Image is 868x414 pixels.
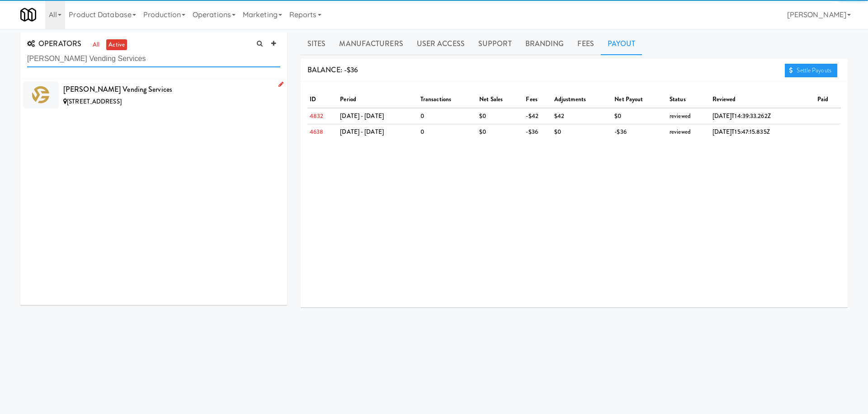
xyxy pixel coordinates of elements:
th: reviewed [710,92,815,108]
a: Support [472,33,519,55]
td: [DATE] - [DATE] [338,108,418,124]
span: [STREET_ADDRESS] [67,97,122,106]
div: [PERSON_NAME] Vending Services [63,83,280,96]
th: ID [307,92,338,108]
li: [PERSON_NAME] Vending Services[STREET_ADDRESS] [20,79,287,111]
th: fees [524,92,552,108]
td: -$36 [524,124,552,140]
th: net sales [477,92,524,108]
td: [DATE]T15:47:15.835Z [710,124,815,140]
td: $0 [552,124,613,140]
th: status [667,92,710,108]
a: active [106,39,127,51]
a: Payout [601,33,642,55]
td: -$42 [524,108,552,124]
img: Micromart [20,7,36,23]
td: [DATE] - [DATE] [338,124,418,140]
td: $42 [552,108,613,124]
a: Sites [301,33,333,55]
td: reviewed [667,108,710,124]
td: $0 [612,108,667,124]
input: Search Operator [27,51,280,67]
td: [DATE]T14:39:33.262Z [710,108,815,124]
span: BALANCE: -$36 [307,65,358,75]
td: $0 [477,108,524,124]
th: net payout [612,92,667,108]
a: all [90,39,102,51]
a: Settle Payouts [785,64,837,77]
td: $0 [477,124,524,140]
a: User Access [410,33,472,55]
td: reviewed [667,124,710,140]
a: Manufacturers [332,33,410,55]
a: Branding [519,33,571,55]
a: 4832 [310,112,323,120]
a: Fees [571,33,600,55]
span: OPERATORS [27,38,81,49]
th: transactions [418,92,477,108]
th: period [338,92,418,108]
a: 4638 [310,127,323,136]
td: 0 [418,124,477,140]
th: paid [815,92,841,108]
td: -$36 [612,124,667,140]
th: adjustments [552,92,613,108]
td: 0 [418,108,477,124]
